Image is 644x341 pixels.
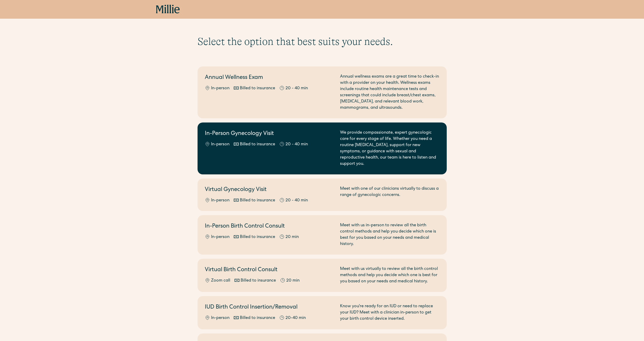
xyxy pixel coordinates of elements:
div: In-person [211,197,229,204]
h2: In-Person Birth Control Consult [205,222,334,231]
div: Meet with one of our clinicians virtually to discuss a range of gynecologic concerns. [340,186,439,204]
div: Meet with us virtually to review all the birth control methods and help you decide which one is b... [340,266,439,285]
div: 20 min [286,234,299,240]
div: In-person [211,85,229,92]
h2: IUD Birth Control Insertion/Removal [205,303,334,312]
div: 20 - 40 min [286,197,308,204]
div: We provide compassionate, expert gynecologic care for every stage of life. Whether you need a rou... [340,130,439,167]
a: In-Person Birth Control ConsultIn-personBilled to insurance20 minMeet with us in-person to review... [198,215,447,255]
div: Know you're ready for an IUD or need to replace your IUD? Meet with a clinician in-person to get ... [340,303,439,322]
div: Billed to insurance [241,278,276,284]
div: 20 - 40 min [286,141,308,148]
div: Annual wellness exams are a great time to check-in with a provider on your health. Wellness exams... [340,74,439,111]
a: Virtual Birth Control ConsultZoom callBilled to insurance20 minMeet with us virtually to review a... [198,259,447,292]
div: Zoom call [211,278,230,284]
h2: In-Person Gynecology Visit [205,130,334,138]
a: Virtual Gynecology VisitIn-personBilled to insurance20 - 40 minMeet with one of our clinicians vi... [198,179,447,211]
h2: Virtual Birth Control Consult [205,266,334,275]
div: In-person [211,234,229,240]
div: Billed to insurance [240,85,275,92]
div: 20-40 min [286,315,306,321]
div: Billed to insurance [240,315,275,321]
div: 20 min [286,278,300,284]
a: In-Person Gynecology VisitIn-personBilled to insurance20 - 40 minWe provide compassionate, expert... [198,122,447,174]
div: Billed to insurance [240,234,275,240]
a: Annual Wellness ExamIn-personBilled to insurance20 - 40 minAnnual wellness exams are a great time... [198,66,447,118]
div: Meet with us in-person to review all the birth control methods and help you decide which one is b... [340,222,439,247]
div: In-person [211,315,229,321]
div: Billed to insurance [240,197,275,204]
h2: Virtual Gynecology Visit [205,186,334,194]
h2: Annual Wellness Exam [205,74,334,82]
div: 20 - 40 min [286,85,308,92]
div: Billed to insurance [240,141,275,148]
a: IUD Birth Control Insertion/RemovalIn-personBilled to insurance20-40 minKnow you're ready for an ... [198,296,447,329]
div: In-person [211,141,229,148]
h1: Select the option that best suits your needs. [198,35,447,48]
